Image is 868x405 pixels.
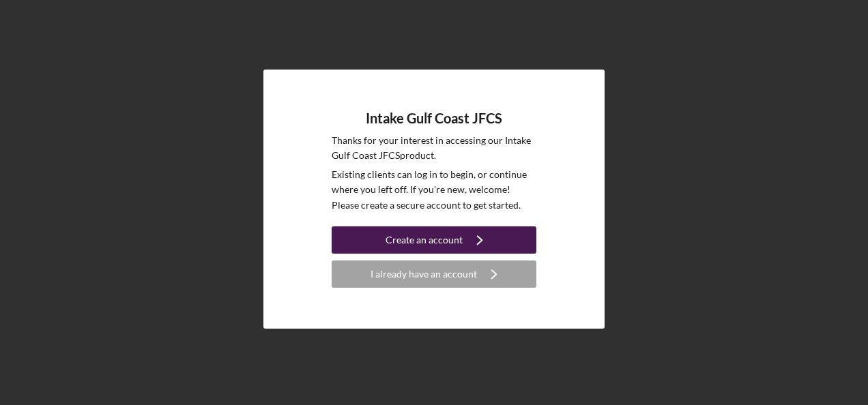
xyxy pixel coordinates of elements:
p: Thanks for your interest in accessing our Intake Gulf Coast JFCS product. [332,133,536,164]
p: Existing clients can log in to begin, or continue where you left off. If you're new, welcome! Ple... [332,167,536,213]
a: Create an account [332,226,536,257]
button: I already have an account [332,260,536,288]
h4: Intake Gulf Coast JFCS [366,110,502,126]
button: Create an account [332,226,536,254]
div: Create an account [386,226,463,254]
div: I already have an account [371,260,477,288]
